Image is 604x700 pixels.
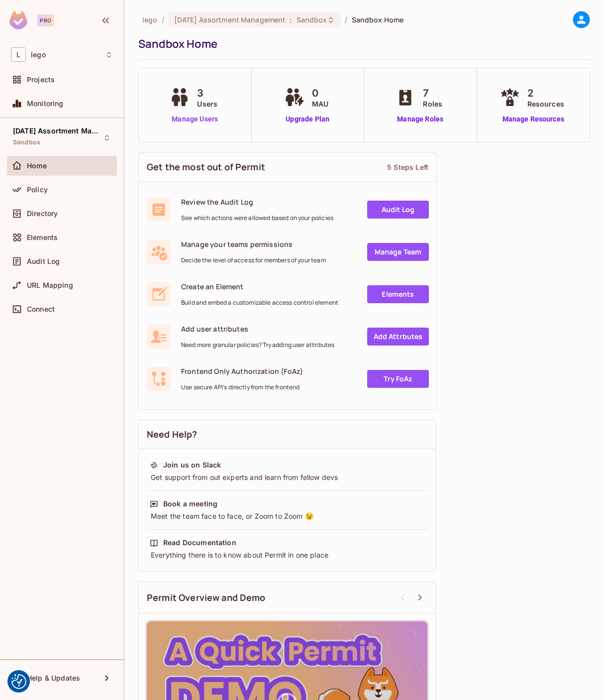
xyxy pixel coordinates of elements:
a: Try FoAz [367,370,429,388]
span: Get the most out of Permit [147,161,265,173]
a: Manage Team [367,243,429,261]
span: Resources [527,99,564,109]
a: Manage Roles [393,114,447,124]
div: Read Documentation [163,538,236,548]
span: 3 [197,86,217,101]
div: Sandbox Home [138,36,585,51]
span: Review the Audit Log [181,197,333,207]
span: Permit Overview and Demo [147,591,266,604]
span: Policy [27,186,48,194]
li: / [162,15,164,24]
a: Audit Log [367,201,429,219]
a: Add Attrbutes [367,328,429,346]
span: Sandbox [13,138,40,146]
img: Revisit consent button [11,674,26,689]
span: Decide the level of access for members of your team [181,256,326,264]
div: Book a meeting [163,499,217,509]
span: Create an Element [181,282,338,291]
span: Audit Log [27,257,60,265]
span: Projects [27,76,55,84]
span: Build and embed a customizable access control element [181,299,338,307]
span: Directory [27,210,58,218]
span: Roles [423,99,442,109]
span: Elements [27,233,58,241]
div: Get support from out experts and learn from fellow devs [150,472,424,482]
span: Home [27,162,47,170]
a: Manage Resources [498,114,569,124]
span: Connect [27,305,55,313]
div: Everything there is to know about Permit in one place [150,550,424,560]
span: Workspace: lego [31,51,46,59]
li: / [345,15,347,24]
button: Consent Preferences [11,674,26,689]
div: Meet the team face to face, or Zoom to Zoom 😉 [150,511,424,521]
span: Sandbox [297,15,327,24]
div: Pro [37,14,54,26]
span: Add user attributes [181,324,334,334]
span: [DATE] Assortment Management [174,15,286,24]
span: MAU [312,99,328,109]
span: 0 [312,86,328,101]
span: Need more granular policies? Try adding user attributes [181,341,334,349]
a: Upgrade Plan [282,114,333,124]
span: Monitoring [27,100,64,108]
div: 5 Steps Left [387,162,428,172]
span: Sandbox Home [352,15,404,24]
span: 2 [527,86,564,101]
span: Use secure API's directly from the frontend [181,383,303,391]
span: the active workspace [142,15,158,24]
span: Help & Updates [27,674,80,682]
span: L [11,47,26,62]
span: Need Help? [147,428,198,441]
span: Frontend Only Authorization (FoAz) [181,366,303,376]
span: [DATE] Assortment Management [13,127,102,135]
img: SReyMgAAAABJRU5ErkJggg== [9,11,27,29]
a: Elements [367,285,429,303]
div: Join us on Slack [163,460,221,470]
span: 7 [423,86,442,101]
a: Manage Users [167,114,222,124]
span: See which actions were allowed based on your policies [181,214,333,222]
span: Manage your teams permissions [181,239,326,249]
span: Users [197,99,217,109]
span: : [289,16,293,24]
span: URL Mapping [27,281,73,289]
